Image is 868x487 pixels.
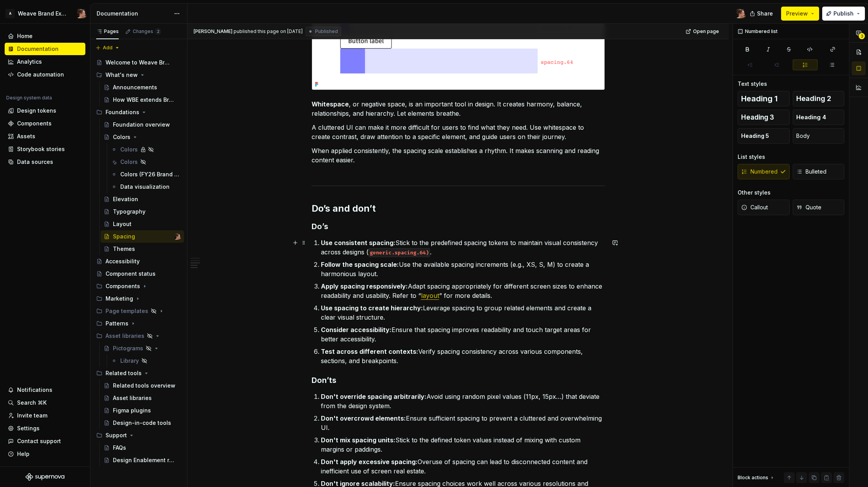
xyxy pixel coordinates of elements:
[175,233,181,240] img: Alexis Morin
[93,367,184,379] div: Related tools
[321,260,605,278] p: Use the available spacing increments (e.g., XS, S, M) to create a harmonious layout.
[321,347,605,365] p: Verify spacing consistency across various components, sections, and breakpoints.
[738,200,790,215] button: Callout
[17,437,61,445] div: Contact support
[100,218,184,230] a: Layout
[746,7,778,21] button: Share
[113,456,177,464] div: Design Enablement requests
[5,104,85,117] a: Design tokens
[321,238,605,257] p: Stick to the predefined spacing tokens to maintain visual consistency across designs ( .
[106,332,144,340] div: Asset libraries
[100,404,184,417] a: Figma plugins
[113,419,171,427] div: Design-in-code tools
[5,9,15,18] div: A
[793,164,845,179] button: Bulleted
[17,120,52,127] div: Components
[108,355,184,367] a: Library
[5,56,85,68] a: Analytics
[93,280,184,292] div: Components
[113,195,138,203] div: Elevation
[2,5,88,22] button: AWeave Brand ExtendedAlexis Morin
[106,71,138,79] div: What's new
[113,382,175,390] div: Related tools overview
[17,71,64,78] div: Code automation
[113,121,170,129] div: Foundation overview
[421,292,439,299] a: layout
[312,202,605,215] h2: Do’s and don’t
[321,261,399,268] strong: Follow the spacing scale:
[106,369,142,377] div: Related tools
[859,33,865,39] span: 3
[106,257,140,265] div: Accessibility
[683,26,722,37] a: Open page
[17,132,35,140] div: Assets
[100,243,184,255] a: Themes
[321,282,408,290] strong: Apply spacing responsively:
[113,394,152,402] div: Asset libraries
[5,397,85,409] button: Search ⌘K
[113,233,135,240] div: Spacing
[17,45,59,53] div: Documentation
[17,386,52,394] div: Notifications
[17,158,53,166] div: Data sources
[100,193,184,205] a: Elevation
[93,106,184,118] div: Foundations
[793,110,845,125] button: Heading 4
[786,10,808,17] span: Preview
[100,442,184,454] a: FAQs
[321,325,605,344] p: Ensure that spacing improves readability and touch target areas for better accessibility.
[108,156,184,168] a: Colors
[17,32,33,40] div: Home
[100,230,184,243] a: SpacingAlexis Morin
[97,10,170,17] div: Documentation
[321,303,605,322] p: Leverage spacing to group related elements and create a clear visual structure.
[18,10,68,17] div: Weave Brand Extended
[321,392,605,410] p: Avoid using random pixel values (11px, 15px…) that deviate from the design system.
[133,28,161,35] div: Changes
[100,392,184,404] a: Asset libraries
[5,43,85,55] a: Documentation
[321,282,605,300] p: Adapt spacing appropriately for different screen sizes to enhance readability and usability. Refe...
[106,320,128,327] div: Patterns
[100,118,184,131] a: Foundation overview
[6,95,52,101] div: Design system data
[234,28,303,35] div: published this page on [DATE]
[113,96,177,104] div: How WBE extends Brand
[17,58,42,66] div: Analytics
[321,457,605,476] p: Overuse of spacing can lead to disconnected content and inefficient use of screen real estate.
[93,429,184,442] div: Support
[5,435,85,447] button: Contact support
[100,417,184,429] a: Design-in-code tools
[108,181,184,193] a: Data visualization
[5,30,85,42] a: Home
[108,168,184,181] a: Colors (FY26 Brand refresh)
[757,10,773,17] span: Share
[106,270,156,278] div: Component status
[93,317,184,330] div: Patterns
[100,454,184,466] a: Design Enablement requests
[796,95,831,103] span: Heading 2
[106,431,127,439] div: Support
[321,414,406,422] strong: Don't overcrowd elements:
[321,436,395,444] strong: Don't mix spacing units:
[741,95,778,103] span: Heading 1
[736,9,745,18] img: Alexis Morin
[17,412,47,419] div: Invite team
[120,170,179,178] div: Colors (FY26 Brand refresh)
[5,409,85,422] a: Invite team
[369,248,430,257] code: generic.spacing.64)
[26,473,64,481] svg: Supernova Logo
[103,45,113,51] span: Add
[100,379,184,392] a: Related tools overview
[5,156,85,168] a: Data sources
[5,384,85,396] button: Notifications
[321,393,426,400] strong: Don't override spacing arbitrarily:
[321,414,605,432] p: Ensure sufficient spacing to prevent a cluttered and overwhelming UI.
[738,475,768,481] div: Block actions
[106,282,140,290] div: Components
[738,472,775,483] div: Block actions
[93,268,184,280] a: Component status
[155,28,161,35] span: 2
[796,168,826,176] span: Bulleted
